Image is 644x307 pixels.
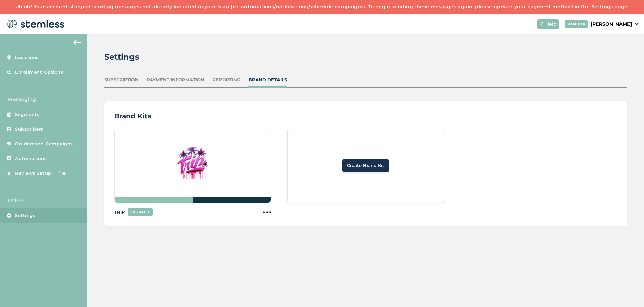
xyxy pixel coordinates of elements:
span: Locations [15,54,39,61]
h2: Settings [104,51,139,63]
img: logo-dark-0685b13c.svg [5,17,65,31]
div: Reporting [212,76,240,83]
h2: Brand Kits [114,111,617,121]
iframe: Chat Widget [610,275,644,307]
span: On-demand Campaigns [15,141,73,147]
div: DEFAULT [128,208,153,216]
a: Uh oh! Your account stopped sending messages not already included in your plan (i.e. automations/... [15,4,629,10]
span: Automations [15,155,47,162]
div: Subscription [104,76,139,83]
img: icon-dots-c339c240.svg [263,208,271,216]
span: Segments [15,111,39,118]
img: icon-arrow-back-accent-c549486e.svg [73,40,81,45]
span: Reviews Setup [15,170,51,177]
span: Create Brand Kit [347,162,384,169]
div: Brand Details [248,76,287,83]
span: Enrollment Options [15,69,63,76]
p: [PERSON_NAME] [591,21,632,28]
span: Subscribers [15,126,43,133]
img: glitter-stars-b7820f95.gif [56,166,70,180]
img: icon-help-white-03924b79.svg [540,22,544,26]
span: Help [545,21,557,28]
div: VENDOR [565,20,588,28]
span: Settings [15,212,35,219]
img: icon_down-arrow-small-66adaf34.svg [635,23,639,25]
button: Create Brand Kit [342,159,389,173]
div: Payment Information [147,76,204,83]
h3: TRIP [114,209,125,216]
img: Brand Logo [177,147,209,179]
